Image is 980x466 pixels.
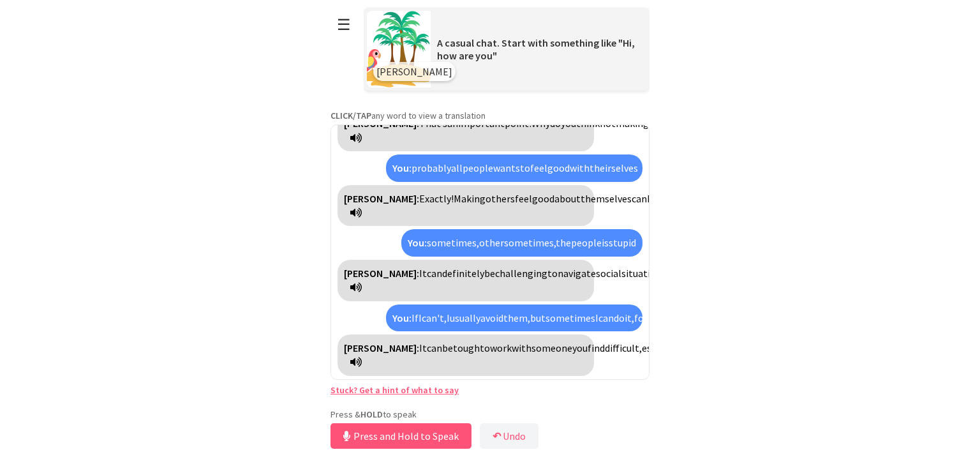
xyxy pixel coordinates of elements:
[554,192,581,205] span: about
[419,312,422,324] span: I
[367,11,431,87] img: Scenario Image
[558,267,596,280] span: navigate
[605,342,642,354] span: difficult,
[427,342,442,354] span: can
[486,192,515,205] span: others
[338,110,594,151] div: Click to translate
[386,154,642,181] div: Click to translate
[480,312,503,324] span: avoid
[376,65,452,78] span: [PERSON_NAME]
[480,342,490,354] span: to
[451,162,463,174] span: all
[493,430,501,442] b: ↶
[412,312,419,324] span: If
[401,229,642,256] div: Click to translate
[611,162,638,174] span: selves
[344,267,419,280] strong: [PERSON_NAME]:
[338,260,594,301] div: Click to translate
[427,267,442,280] span: can
[427,236,479,249] span: sometimes,
[338,185,594,227] div: Click to translate
[338,334,594,376] div: Click to translate
[598,312,614,324] span: can
[484,267,495,280] span: be
[330,110,650,121] p: any word to view a translation
[595,312,598,324] span: I
[330,409,650,420] p: Press & to speak
[647,192,667,205] span: help
[648,312,688,324] span: example,
[386,304,642,331] div: Click to translate
[520,162,530,174] span: to
[572,342,588,354] span: you
[590,162,611,174] span: their
[571,236,602,249] span: people
[596,267,621,280] span: social
[621,267,666,280] span: situations
[634,312,648,324] span: for
[419,267,427,280] span: It
[447,312,450,324] span: I
[422,312,447,324] span: can't,
[493,162,520,174] span: wants
[512,342,531,354] span: with
[546,312,595,324] span: sometimes
[479,236,504,249] span: other
[625,312,634,324] span: it,
[419,192,454,205] span: Exactly!
[442,342,453,354] span: be
[530,162,547,174] span: feel
[330,110,371,121] strong: CLICK/TAP
[453,342,480,354] span: tough
[450,312,480,324] span: usually
[532,192,554,205] span: good
[504,236,556,249] span: sometimes,
[609,236,636,249] span: stupid
[602,236,609,249] span: is
[480,423,538,449] button: ↶Undo
[495,267,547,280] span: challenging
[419,342,427,354] span: It
[515,192,532,205] span: feel
[581,192,632,205] span: themselves
[556,236,571,249] span: the
[360,409,383,420] strong: HOLD
[463,162,493,174] span: people
[547,267,558,280] span: to
[392,312,412,324] strong: You:
[330,423,471,449] button: Press and Hold to Speak
[531,342,572,354] span: someone
[530,312,546,324] span: but
[570,162,590,174] span: with
[344,342,419,354] strong: [PERSON_NAME]:
[490,342,512,354] span: work
[632,192,647,205] span: can
[503,312,530,324] span: them,
[454,192,486,205] span: Making
[614,312,625,324] span: do
[442,267,484,280] span: definitely
[330,384,459,396] a: Stuck? Get a hint of what to say
[344,192,419,205] strong: [PERSON_NAME]:
[330,8,357,41] button: ☰
[412,162,451,174] span: probably
[547,162,570,174] span: good
[437,36,635,62] span: A casual chat. Start with something like "Hi, how are you"
[588,342,605,354] span: find
[408,236,427,249] strong: You:
[392,162,412,174] strong: You:
[642,342,685,354] span: especially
